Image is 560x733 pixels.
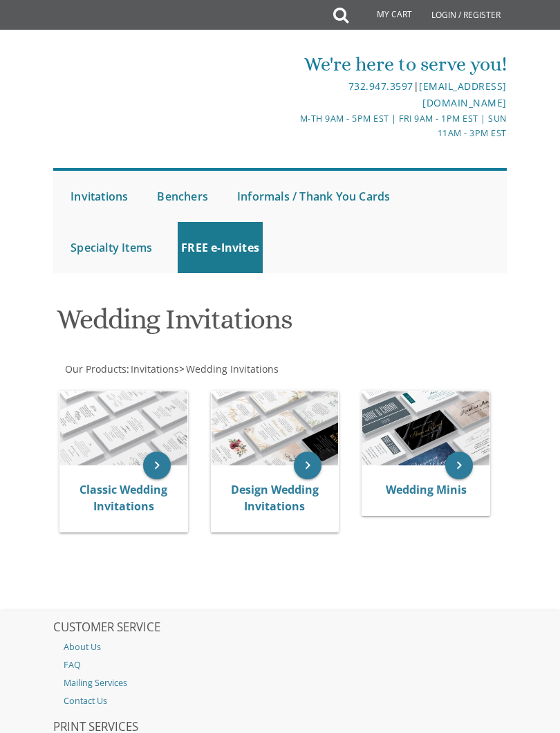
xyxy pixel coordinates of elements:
img: Design Wedding Invitations [212,391,339,465]
div: M-Th 9am - 5pm EST | Fri 9am - 1pm EST | Sun 11am - 3pm EST [281,111,506,141]
a: Wedding Invitations [185,362,279,375]
a: FREE e-Invites [178,222,263,273]
div: | [281,78,506,111]
a: keyboard_arrow_right [143,452,171,479]
span: > [179,362,279,375]
a: Invitations [67,171,131,222]
img: Classic Wedding Invitations [60,391,187,465]
a: Contact Us [53,692,507,710]
span: Invitations [131,362,179,375]
a: Our Products [64,362,127,375]
a: 732.947.3597 [348,80,413,93]
a: Invitations [129,362,179,375]
a: Classic Wedding Invitations [80,482,167,514]
a: Benchers [153,171,212,222]
a: Wedding Minis [386,482,467,497]
h2: CUSTOMER SERVICE [53,621,507,635]
img: Wedding Minis [362,391,489,465]
div: We're here to serve you! [281,50,506,78]
a: Mailing Services [53,674,507,692]
a: keyboard_arrow_right [294,452,321,479]
a: Informals / Thank You Cards [234,171,393,222]
a: Specialty Items [67,222,156,273]
a: My Cart [347,1,422,29]
a: About Us [53,638,507,656]
h1: Wedding Invitations [57,304,504,345]
a: Design Wedding Invitations [231,482,319,514]
span: Wedding Invitations [186,362,279,375]
a: keyboard_arrow_right [445,452,473,479]
a: FAQ [53,656,507,674]
a: [EMAIL_ADDRESS][DOMAIN_NAME] [419,80,507,109]
div: : [53,362,507,376]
